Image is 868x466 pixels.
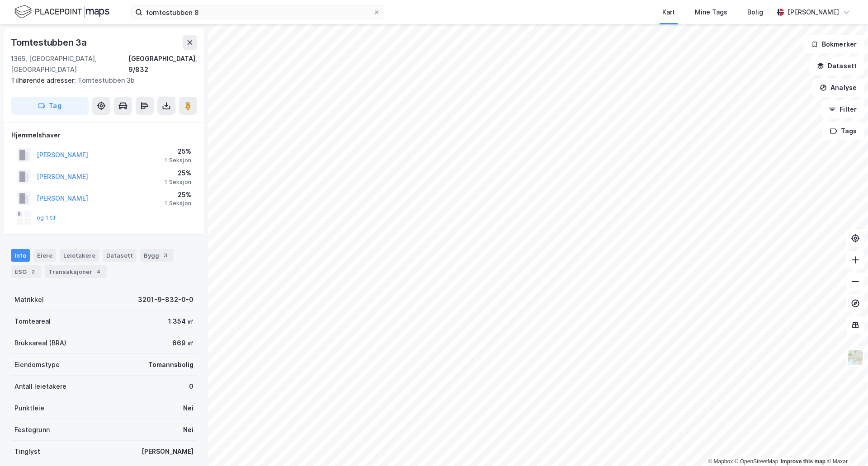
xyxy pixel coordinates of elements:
div: Festegrunn [14,424,50,435]
div: Tinglyst [14,446,40,457]
div: Bruksareal (BRA) [14,338,66,348]
button: Filter [821,100,864,118]
div: 1365, [GEOGRAPHIC_DATA], [GEOGRAPHIC_DATA] [11,53,128,75]
div: 25% [165,189,191,200]
div: [PERSON_NAME] [788,7,839,18]
button: Bokmerker [803,35,864,53]
button: Tags [822,122,864,140]
div: Nei [183,403,193,414]
div: 1 Seksjon [165,179,191,186]
div: Info [11,249,30,262]
div: Kart [662,7,675,18]
a: OpenStreetMap [735,458,778,465]
div: Matrikkel [14,294,44,305]
button: Datasett [809,57,864,75]
div: Mine Tags [695,7,727,18]
div: Leietakere [60,249,99,262]
button: Tag [11,97,89,115]
div: 0 [189,381,193,392]
div: Nei [183,424,193,435]
div: 669 ㎡ [172,338,193,348]
input: Søk på adresse, matrikkel, gårdeiere, leietakere eller personer [142,5,373,19]
div: 1 Seksjon [165,157,191,164]
div: Transaksjoner [45,265,107,278]
div: Hjemmelshaver [11,130,197,141]
div: 1 Seksjon [165,200,191,207]
iframe: Chat Widget [823,423,868,466]
div: 4 [94,267,103,276]
div: 3201-9-832-0-0 [138,294,193,305]
span: Tilhørende adresser: [11,76,78,84]
img: logo.f888ab2527a4732fd821a326f86c7f29.svg [14,4,109,20]
div: 25% [165,146,191,157]
div: Tomteareal [14,316,51,327]
img: Z [847,349,864,366]
div: [PERSON_NAME] [142,446,193,457]
div: Kontrollprogram for chat [823,423,868,466]
div: 2 [28,267,38,276]
div: 1 354 ㎡ [168,316,193,327]
button: Analyse [812,79,864,97]
div: Punktleie [14,403,44,414]
div: Bolig [747,7,763,18]
div: 3 [161,251,170,260]
div: [GEOGRAPHIC_DATA], 9/832 [128,53,197,75]
div: Bygg [140,249,174,262]
div: Eiere [33,249,56,262]
div: Eiendomstype [14,359,60,370]
div: Datasett [103,249,137,262]
div: Antall leietakere [14,381,66,392]
div: Tomannsbolig [148,359,193,370]
a: Improve this map [781,458,826,465]
div: 25% [165,168,191,179]
a: Mapbox [708,458,733,465]
div: Tomtestubben 3a [11,35,89,50]
div: ESG [11,265,41,278]
div: Tomtestubben 3b [11,75,190,86]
